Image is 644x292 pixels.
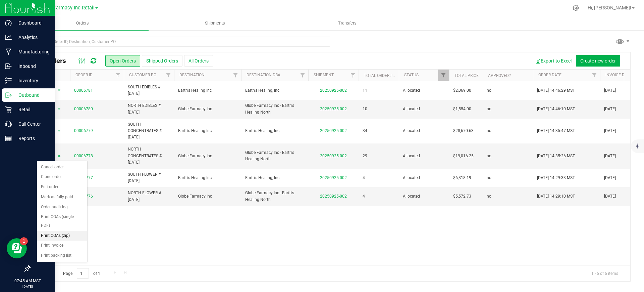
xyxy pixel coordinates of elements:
span: Allocated [403,106,445,112]
a: 20250925-002 [320,107,347,111]
inline-svg: Call Center [5,121,12,127]
span: Allocated [403,128,445,134]
input: 1 [77,268,89,279]
p: Analytics [12,33,52,41]
a: Shipment [314,73,334,77]
span: NORTH CONCENTRATES # [DATE] [128,146,170,166]
p: [DATE] [3,284,52,289]
span: Hi, [PERSON_NAME]! [588,5,631,10]
input: Search Order ID, Destination, Customer PO... [30,37,330,47]
button: Shipped Orders [142,55,182,67]
span: [DATE] [604,193,616,200]
span: 4 [363,193,365,200]
a: 00006779 [74,128,93,134]
p: Inbound [12,62,52,70]
span: [DATE] [604,153,616,159]
span: no [487,87,491,94]
p: Manufacturing [12,48,52,56]
span: SOUTH FLOWER # [DATE] [128,171,170,184]
button: All Orders [184,55,213,67]
span: [DATE] 14:46:29 MST [537,87,575,94]
li: Print invoice [37,241,87,251]
span: select [55,86,63,95]
p: Inventory [12,77,52,85]
span: NORTH FLOWER # [DATE] [128,190,170,203]
span: Globe Farmacy Inc - Earth's Healing North [245,190,304,203]
span: [DATE] [604,175,616,181]
span: $6,818.19 [453,175,471,181]
a: 20250925-002 [320,88,347,93]
span: Globe Farmacy Inc [178,193,237,200]
span: [DATE] [604,87,616,94]
span: no [487,153,491,159]
span: [DATE] 14:35:47 MST [537,128,575,134]
span: 29 [363,153,367,159]
a: Filter [297,70,308,81]
span: 4 [363,175,365,181]
span: select [55,126,63,136]
inline-svg: Inbound [5,63,12,70]
span: Create new order [580,58,616,64]
span: [DATE] 14:29:10 MST [537,193,575,200]
p: Retail [12,106,52,114]
a: Total Orderlines [364,73,400,78]
a: 20250925-002 [320,175,347,180]
span: $19,016.25 [453,153,474,159]
iframe: Resource center unread badge [20,237,28,245]
span: Earth's Healing Inc [178,128,237,134]
span: no [487,128,491,134]
li: Clone order [37,172,87,182]
a: Filter [589,70,600,81]
iframe: Resource center [7,238,27,258]
span: 1 - 6 of 6 items [586,268,624,278]
a: Status [404,73,419,77]
a: Filter [163,70,174,81]
p: Call Center [12,120,52,128]
span: select [55,152,63,161]
a: Destination [179,73,205,77]
span: $28,670.63 [453,128,474,134]
li: Print COAs (zip) [37,231,87,241]
a: Shipments [149,16,281,30]
p: 07:45 AM MST [3,278,52,284]
span: Earth's Healing, Inc. [245,128,304,134]
button: Open Orders [105,55,140,67]
inline-svg: Inventory [5,77,12,84]
span: Allocated [403,87,445,94]
span: 10 [363,106,367,112]
span: Globe Farmacy Inc - Earth's Healing North [245,102,304,115]
li: Cancel order [37,162,87,172]
a: Total Price [454,73,479,78]
a: 20250925-002 [320,154,347,158]
p: Dashboard [12,19,52,27]
a: Filter [230,70,241,81]
span: no [487,175,491,181]
span: Earth's Healing Inc [178,87,237,94]
a: Order Date [538,73,561,77]
inline-svg: Outbound [5,92,12,98]
inline-svg: Reports [5,135,12,142]
a: Invoice Date [605,73,632,77]
span: Shipments [196,20,234,26]
li: Print packing list [37,251,87,261]
span: Allocated [403,175,445,181]
li: Edit order [37,182,87,192]
a: Transfers [281,16,414,30]
button: Export to Excel [531,55,576,67]
a: Customer PO [129,73,156,77]
span: [DATE] 14:29:33 MST [537,175,575,181]
a: Filter [113,70,124,81]
inline-svg: Manufacturing [5,48,12,55]
span: Page of 1 [57,268,106,279]
span: $2,069.00 [453,87,471,94]
span: Earth's Healing, Inc. [245,87,304,94]
a: 00006778 [74,153,93,159]
span: [DATE] [604,106,616,112]
span: [DATE] 14:35:26 MST [537,153,575,159]
inline-svg: Dashboard [5,19,12,26]
a: Filter [438,70,449,81]
p: Outbound [12,91,52,99]
li: Print COAs (single PDF) [37,212,87,231]
span: SOUTH EDIBLES # [DATE] [128,84,170,97]
span: Earth's Healing Inc [178,175,237,181]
